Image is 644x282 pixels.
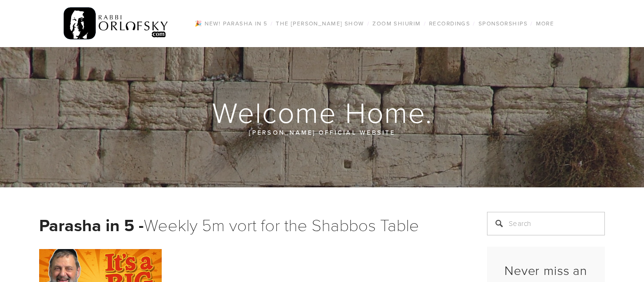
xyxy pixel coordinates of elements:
[39,212,463,238] h1: Weekly 5m vort for the Shabbos Table
[39,97,606,127] h1: Welcome Home.
[530,19,533,27] span: /
[96,127,548,137] p: [PERSON_NAME] official website
[370,17,423,30] a: Zoom Shiurim
[473,19,475,27] span: /
[426,17,473,30] a: Recordings
[64,5,169,42] img: RabbiOrlofsky.com
[424,19,426,27] span: /
[273,17,367,30] a: The [PERSON_NAME] Show
[533,17,557,30] a: More
[367,19,370,27] span: /
[192,17,270,30] a: 🎉 NEW! Parasha in 5
[271,19,273,27] span: /
[39,213,144,237] strong: Parasha in 5 -
[487,212,605,235] input: Search
[476,17,530,30] a: Sponsorships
